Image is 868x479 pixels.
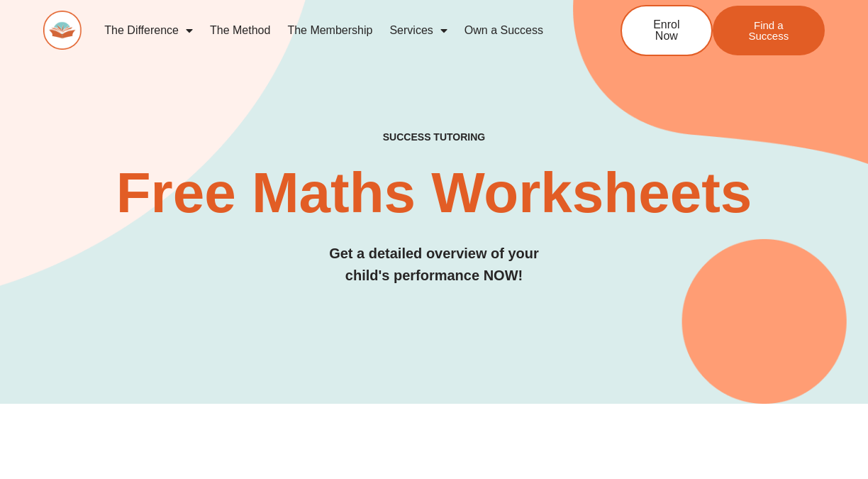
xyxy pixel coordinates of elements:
a: Own a Success [456,14,552,47]
a: The Method [201,14,279,47]
a: Services [381,14,455,47]
h2: Free Maths Worksheets​ [43,165,825,221]
h3: Get a detailed overview of your child's performance NOW! [43,243,825,287]
span: Enrol Now [643,19,690,42]
span: Find a Success [734,20,803,41]
a: The Membership [279,14,381,47]
a: The Difference [96,14,201,47]
a: Enrol Now [621,5,713,56]
nav: Menu [96,14,576,47]
h4: SUCCESS TUTORING​ [43,131,825,143]
a: Find a Success [713,6,825,55]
